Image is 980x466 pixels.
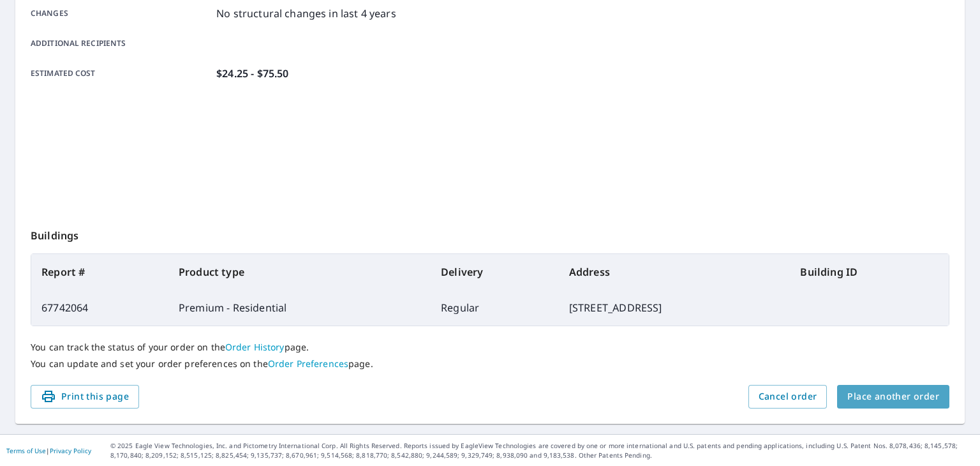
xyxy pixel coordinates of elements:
th: Delivery [431,254,559,290]
p: Estimated cost [31,66,211,81]
td: 67742064 [31,290,168,326]
td: Premium - Residential [168,290,431,326]
p: You can track the status of your order on the page. [31,342,949,353]
span: Cancel order [759,389,817,405]
th: Building ID [790,254,949,290]
p: $24.25 - $75.50 [216,66,288,81]
a: Order History [225,341,285,353]
td: [STREET_ADDRESS] [559,290,791,326]
a: Terms of Use [6,446,46,455]
button: Cancel order [748,385,828,409]
button: Place another order [837,385,949,409]
p: Changes [31,6,211,21]
button: Print this page [31,385,139,409]
p: © 2025 Eagle View Technologies, Inc. and Pictometry International Corp. All Rights Reserved. Repo... [110,441,974,460]
p: You can update and set your order preferences on the page. [31,358,949,370]
td: Regular [431,290,559,326]
span: Print this page [41,389,129,405]
th: Address [559,254,791,290]
span: Place another order [847,389,939,405]
p: Buildings [31,213,949,253]
th: Product type [168,254,431,290]
p: | [6,447,91,455]
a: Privacy Policy [50,446,91,455]
p: Additional recipients [31,38,211,49]
p: No structural changes in last 4 years [216,6,396,21]
th: Report # [31,254,168,290]
a: Order Preferences [268,357,348,370]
